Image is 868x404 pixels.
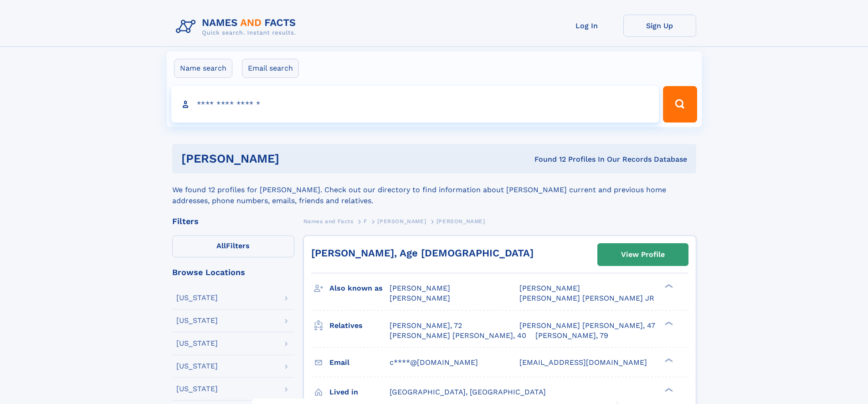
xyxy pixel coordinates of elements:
a: Log In [550,15,623,37]
a: [PERSON_NAME], 79 [535,331,608,341]
span: All [216,241,226,250]
a: Names and Facts [303,215,354,227]
div: ❯ [663,357,673,363]
div: [US_STATE] [176,340,218,347]
h3: Email [329,355,390,370]
div: [US_STATE] [176,294,218,302]
div: ❯ [663,387,673,393]
div: Filters [172,217,294,225]
div: Found 12 Profiles In Our Records Database [407,154,687,164]
div: [US_STATE] [176,385,218,393]
a: View Profile [598,244,688,266]
input: search input [171,86,659,123]
h3: Relatives [329,318,390,333]
div: We found 12 profiles for [PERSON_NAME]. Check out our directory to find information about [PERSON... [172,174,696,206]
span: [PERSON_NAME] [390,294,450,302]
div: Browse Locations [172,268,294,276]
div: [US_STATE] [176,317,218,324]
h3: Also known as [329,281,390,296]
button: Search Button [663,86,697,123]
span: [PERSON_NAME] [377,218,426,225]
div: ❯ [663,283,673,289]
a: F [364,215,367,227]
div: View Profile [621,244,665,265]
img: Logo Names and Facts [172,15,303,39]
a: [PERSON_NAME] [PERSON_NAME], 47 [519,321,655,331]
a: [PERSON_NAME] [377,215,426,227]
div: [US_STATE] [176,363,218,370]
span: [PERSON_NAME] [390,284,450,292]
label: Email search [242,59,299,78]
span: [GEOGRAPHIC_DATA], [GEOGRAPHIC_DATA] [390,388,546,396]
label: Name search [174,59,232,78]
h3: Lived in [329,384,390,400]
a: Sign Up [623,15,696,37]
h1: [PERSON_NAME] [181,153,407,164]
span: F [364,218,367,225]
span: [EMAIL_ADDRESS][DOMAIN_NAME] [519,358,647,367]
label: Filters [172,235,294,257]
span: [PERSON_NAME] [437,218,485,225]
a: [PERSON_NAME], 72 [390,321,462,331]
span: [PERSON_NAME] [PERSON_NAME] JR [519,294,654,302]
span: [PERSON_NAME] [519,284,580,292]
div: ❯ [663,320,673,326]
a: [PERSON_NAME] [PERSON_NAME], 40 [390,331,526,341]
a: [PERSON_NAME], Age [DEMOGRAPHIC_DATA] [311,247,534,259]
